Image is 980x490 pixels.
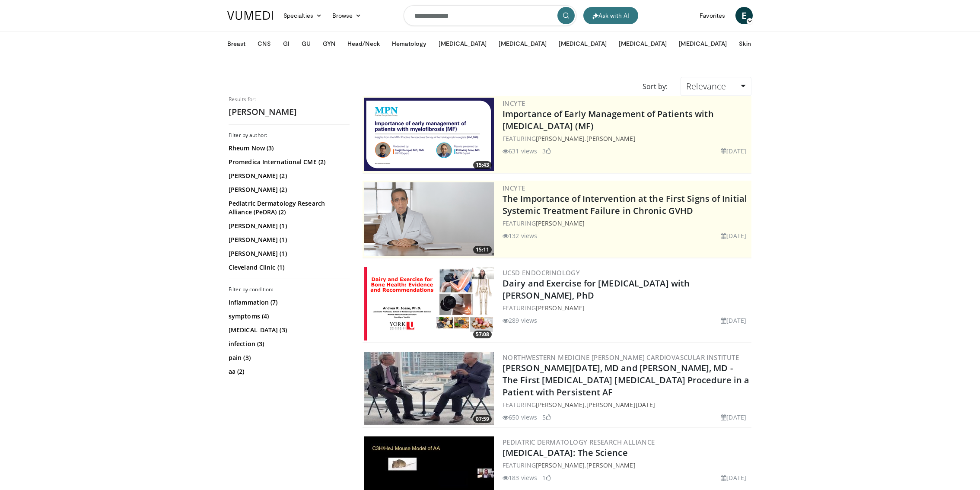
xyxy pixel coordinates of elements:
[229,312,347,321] a: symptoms (4)
[721,231,746,240] li: [DATE]
[503,413,537,422] li: 650 views
[586,461,635,469] a: [PERSON_NAME]
[473,161,492,169] span: 15:43
[721,413,746,422] li: [DATE]
[229,199,347,216] a: Pediatric Dermatology Research Alliance (PeDRA) (2)
[278,7,327,24] a: Specialties
[554,35,612,52] button: [MEDICAL_DATA]
[364,182,494,256] img: 7bb7e22e-722f-422f-be94-104809fefb72.png.300x170_q85_crop-smart_upscale.png
[536,461,585,469] a: [PERSON_NAME]
[229,367,347,376] a: aa (2)
[536,134,585,143] a: [PERSON_NAME]
[503,303,750,312] div: FEATURING
[229,286,350,293] h3: Filter by condition:
[503,473,537,482] li: 183 views
[503,438,655,446] a: Pediatric Dermatology Research Alliance
[735,7,753,24] a: E
[229,158,347,166] a: Promedica International CME (2)
[229,235,347,244] a: [PERSON_NAME] (1)
[252,35,276,52] button: CNS
[229,106,350,118] h2: [PERSON_NAME]
[364,98,494,171] a: 15:43
[473,331,492,338] span: 57:08
[229,96,350,103] p: Results for:
[586,401,655,409] a: [PERSON_NAME][DATE]
[229,222,347,230] a: [PERSON_NAME] (1)
[229,326,347,334] a: [MEDICAL_DATA] (3)
[278,35,295,52] button: GI
[503,362,749,398] a: [PERSON_NAME][DATE], MD and [PERSON_NAME], MD - The First [MEDICAL_DATA] [MEDICAL_DATA] Procedure...
[364,182,494,256] a: 15:11
[364,98,494,171] img: 0ab4ba2a-1ce5-4c7e-8472-26c5528d93bc.png.300x170_q85_crop-smart_upscale.png
[503,99,525,108] a: Incyte
[473,415,492,423] span: 07:59
[503,184,525,192] a: Incyte
[318,35,340,52] button: GYN
[503,277,690,301] a: Dairy and Exercise for [MEDICAL_DATA] with [PERSON_NAME], PhD
[636,77,674,96] div: Sort by:
[586,134,635,143] a: [PERSON_NAME]
[296,35,316,52] button: GU
[536,401,585,409] a: [PERSON_NAME]
[503,108,714,132] a: Importance of Early Management of Patients with [MEDICAL_DATA] (MF)
[364,267,494,340] a: 57:08
[222,35,251,52] button: Breast
[229,353,347,362] a: pain (3)
[503,134,750,143] div: FEATURING ,
[721,316,746,325] li: [DATE]
[542,413,551,422] li: 5
[536,219,585,227] a: [PERSON_NAME]
[734,35,756,52] button: Skin
[503,146,537,156] li: 631 views
[694,7,730,24] a: Favorites
[503,447,628,458] a: [MEDICAL_DATA]: The Science
[493,35,552,52] button: [MEDICAL_DATA]
[473,246,492,254] span: 15:11
[503,219,750,228] div: FEATURING
[364,267,494,340] img: f493f7bb-87f5-47e4-b1e6-310bad90ffbc.png.300x170_q85_crop-smart_upscale.png
[364,352,494,425] img: 085ebc63-874c-4f6d-8d43-d84e86189721.jpeg.300x170_q85_crop-smart_upscale.jpg
[229,144,347,153] a: Rheum Now (3)
[503,461,750,470] div: FEATURING ,
[686,80,726,92] span: Relevance
[503,268,580,277] a: UCSD Endocrinology
[503,231,537,240] li: 132 views
[536,304,585,312] a: [PERSON_NAME]
[229,340,347,348] a: infection (3)
[229,132,350,139] h3: Filter by author:
[229,249,347,258] a: [PERSON_NAME] (1)
[583,7,638,24] button: Ask with AI
[229,172,347,180] a: [PERSON_NAME] (2)
[229,263,347,272] a: Cleveland Clinic (1)
[387,35,432,52] button: Hematology
[229,298,347,307] a: inflammation (7)
[681,77,751,96] a: Relevance
[342,35,385,52] button: Head/Neck
[433,35,492,52] button: [MEDICAL_DATA]
[542,473,551,482] li: 1
[227,11,273,20] img: VuMedi Logo
[503,193,747,216] a: The Importance of Intervention at the First Signs of Initial Systemic Treatment Failure in Chroni...
[674,35,732,52] button: [MEDICAL_DATA]
[614,35,672,52] button: [MEDICAL_DATA]
[542,146,551,156] li: 3
[364,352,494,425] a: 07:59
[327,7,367,24] a: Browse
[503,353,739,362] a: Northwestern Medicine [PERSON_NAME] Cardiovascular Institute
[229,185,347,194] a: [PERSON_NAME] (2)
[503,400,750,409] div: FEATURING ,
[404,5,576,26] input: Search topics, interventions
[721,473,746,482] li: [DATE]
[503,316,537,325] li: 289 views
[721,146,746,156] li: [DATE]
